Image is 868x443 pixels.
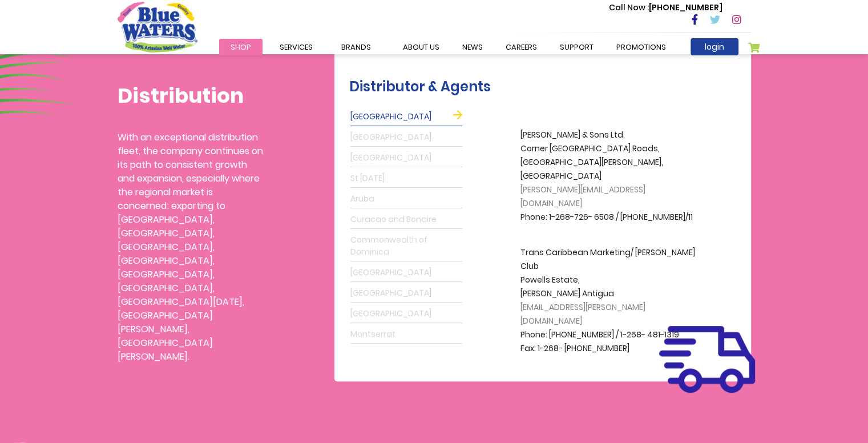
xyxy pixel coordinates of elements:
span: Services [280,42,313,53]
a: St [DATE] [350,170,462,188]
a: [GEOGRAPHIC_DATA] [350,264,462,282]
a: careers [494,39,548,55]
span: Brands [341,42,371,53]
p: With an exceptional distribution fleet, the company continues on its path to consistent growth an... [118,131,263,364]
p: [PERSON_NAME] & Sons Ltd. Corner [GEOGRAPHIC_DATA] Roads, [GEOGRAPHIC_DATA][PERSON_NAME], [GEOGRA... [520,128,703,224]
span: [EMAIL_ADDRESS][PERSON_NAME][DOMAIN_NAME] [520,301,645,327]
a: Montserrat [350,325,462,344]
h1: Distribution [118,83,263,108]
span: Call Now : [609,2,649,13]
a: News [451,39,494,55]
h2: Distributor & Agents [349,79,745,95]
a: [GEOGRAPHIC_DATA] [350,284,462,303]
a: [GEOGRAPHIC_DATA] [350,108,462,126]
a: Promotions [605,39,677,55]
a: Commonwealth of Dominica [350,231,462,261]
span: Shop [231,42,251,53]
a: store logo [118,2,197,52]
p: [PHONE_NUMBER] [609,2,722,14]
a: [GEOGRAPHIC_DATA] [350,128,462,147]
a: Curacao and Bonaire [350,211,462,229]
a: support [548,39,605,55]
a: [GEOGRAPHIC_DATA] [350,305,462,323]
span: [PERSON_NAME][EMAIL_ADDRESS][DOMAIN_NAME] [520,184,645,209]
p: Trans Caribbean Marketing/ [PERSON_NAME] Club Powells Estate, [PERSON_NAME] Antigua Phone: [PHONE... [520,246,703,356]
a: about us [391,39,451,55]
a: [GEOGRAPHIC_DATA] [350,149,462,167]
a: Aruba [350,190,462,208]
a: login [691,38,738,55]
